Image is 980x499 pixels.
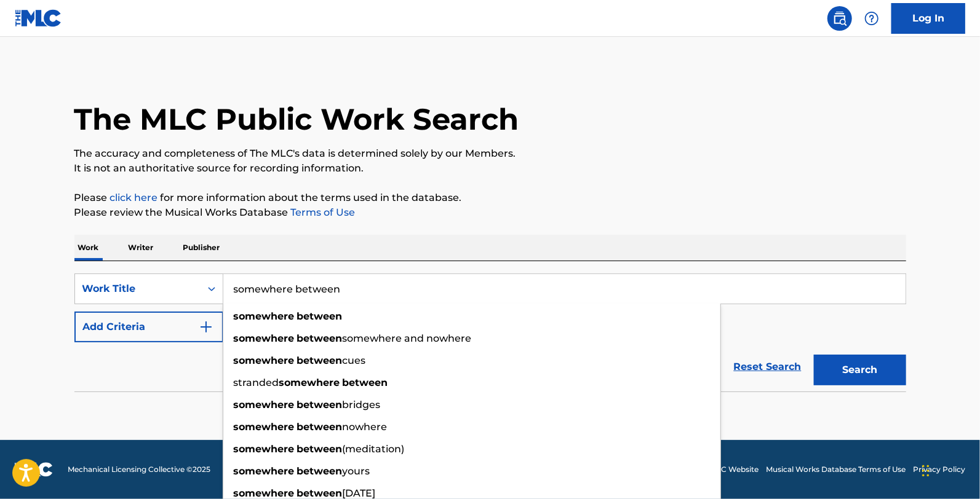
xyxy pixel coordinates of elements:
p: Please review the Musical Works Database [74,205,906,220]
p: Please for more information about the terms used in the database. [74,191,906,205]
strong: between [343,377,388,388]
strong: somewhere [234,355,295,366]
img: logo [15,462,53,477]
span: yours [343,465,370,477]
iframe: Chat Widget [918,440,980,499]
strong: somewhere [234,443,295,455]
strong: somewhere [234,399,295,411]
strong: between [297,443,343,455]
strong: between [297,399,343,411]
p: Writer [125,235,157,261]
p: It is not an authoritative source for recording information. [74,161,906,176]
a: The MLC Website [695,464,759,475]
strong: somewhere [234,332,295,344]
span: [DATE] [343,487,376,499]
img: 9d2ae6d4665cec9f34b9.svg [199,320,213,334]
img: MLC Logo [15,9,62,27]
span: somewhere and nowhere [343,332,472,344]
span: Mechanical Licensing Collective © 2025 [68,464,210,475]
form: Search Form [74,273,906,391]
h1: The MLC Public Work Search [74,101,519,138]
a: Log In [891,3,965,34]
a: Terms of Use [289,206,356,218]
a: Privacy Policy [913,464,965,475]
a: click here [110,192,158,203]
strong: somewhere [279,377,340,388]
strong: somewhere [234,487,295,499]
strong: somewhere [234,310,295,322]
strong: between [297,355,343,366]
img: help [864,11,879,26]
button: Add Criteria [74,312,223,342]
span: nowhere [343,421,388,433]
p: The accuracy and completeness of The MLC's data is determined solely by our Members. [74,146,906,161]
button: Search [814,355,906,385]
a: Musical Works Database Terms of Use [766,464,906,475]
strong: somewhere [234,421,295,433]
div: Help [859,6,884,31]
span: cues [343,355,366,366]
div: Drag [922,452,930,489]
strong: between [297,465,343,477]
strong: somewhere [234,465,295,477]
p: Publisher [180,235,224,261]
strong: between [297,421,343,433]
span: (meditation) [343,443,405,455]
p: Work [74,235,103,261]
a: Reset Search [728,353,808,380]
strong: between [297,332,343,344]
img: search [832,11,847,26]
div: Work Title [82,281,193,296]
strong: between [297,487,343,499]
span: stranded [234,377,279,388]
span: bridges [343,399,381,411]
strong: between [297,310,343,322]
a: Public Search [827,6,852,31]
